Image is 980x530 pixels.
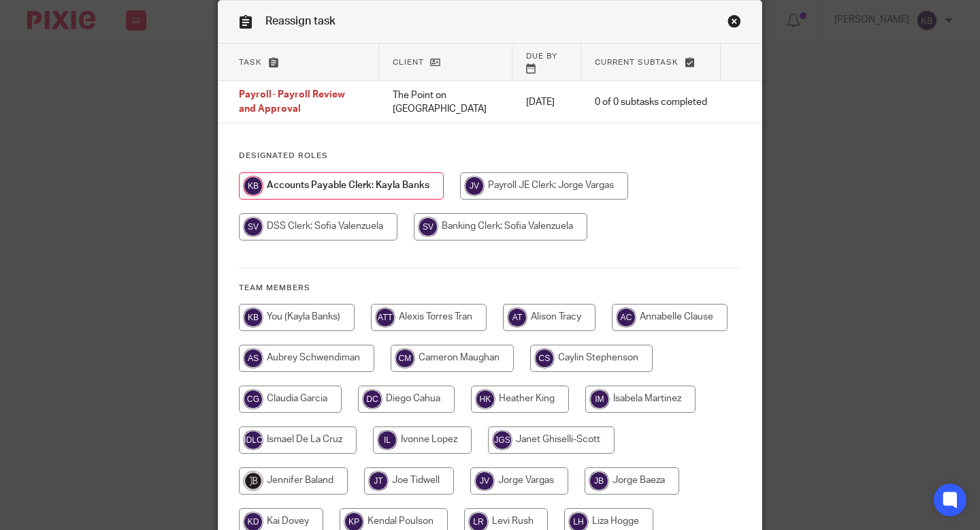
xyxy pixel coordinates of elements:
span: Task [239,59,262,66]
span: Client [393,59,424,66]
p: [DATE] [526,95,568,109]
span: Current subtask [595,59,679,66]
a: Close this dialog window [728,14,741,33]
td: 0 of 0 subtasks completed [581,81,721,123]
h4: Team members [239,283,741,294]
span: Payroll- Payroll Review and Approval [239,91,345,114]
h4: Designated Roles [239,151,741,161]
span: Due by [526,52,557,60]
span: Reassign task [265,16,336,27]
p: The Point on [GEOGRAPHIC_DATA] [393,89,499,116]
